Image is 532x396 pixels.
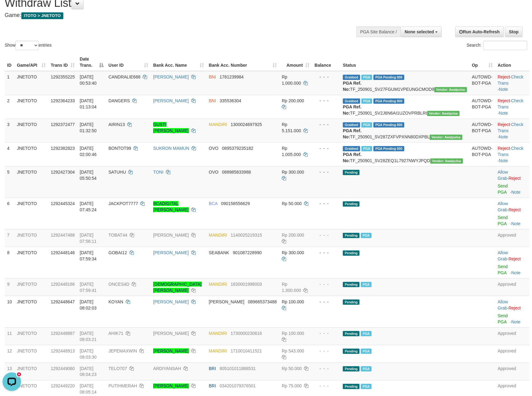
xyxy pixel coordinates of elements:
[153,299,189,304] a: [PERSON_NAME]
[498,215,508,226] a: Send PGA
[15,327,49,345] td: JNETOTO
[108,201,138,206] span: JACKPOT7777
[315,200,338,207] div: - - -
[498,250,508,261] a: Allow Grab
[80,201,97,212] span: [DATE] 07:45:24
[343,104,361,116] b: PGA Ref. No:
[343,331,360,336] span: Pending
[209,282,227,287] span: MANDIRI
[80,146,97,157] span: [DATE] 02:00:46
[498,299,509,310] span: ·
[498,201,509,212] span: ·
[51,366,75,371] span: 1292449060
[209,201,217,206] span: BCA
[495,345,530,363] td: Approved
[498,98,523,109] a: Check Trans
[315,169,338,175] div: - - -
[374,99,404,104] span: PGA Pending
[231,331,262,336] span: Copy 1730000230616 to clipboard
[495,166,530,198] td: ·
[153,74,189,79] a: [PERSON_NAME]
[361,282,372,287] span: Marked by auoradja
[361,366,372,372] span: Marked by auofahmi
[499,87,508,92] a: Note
[80,170,97,181] span: [DATE] 05:50:54
[80,74,97,86] span: [DATE] 00:53:40
[343,75,360,80] span: Grabbed
[153,146,189,151] a: SUKRON MAMUN
[5,363,15,380] td: 13
[2,2,21,21] button: Open LiveChat chat widget
[498,146,510,151] a: Reject
[315,74,338,80] div: - - -
[427,111,460,116] span: Vendor URL: https://service2.1velocity.biz
[279,53,312,71] th: Amount: activate to sort column ascending
[509,256,521,261] a: Reject
[15,247,49,278] td: JNETOTO
[512,190,521,195] a: Note
[51,74,75,79] span: 1292355225
[153,366,181,371] a: ARDIYANSAH
[220,384,256,389] span: Copy 034201079376501 to clipboard
[343,349,360,354] span: Pending
[509,305,521,310] a: Reject
[495,296,530,327] td: ·
[153,331,189,336] a: [PERSON_NAME]
[467,41,527,50] label: Search:
[343,122,360,128] span: Grabbed
[5,278,15,296] td: 9
[282,74,301,86] span: Rp 1.000.000
[343,300,360,305] span: Pending
[15,166,49,198] td: JNETOTO
[498,170,509,181] span: ·
[209,98,216,103] span: BNI
[343,81,361,92] b: PGA Ref. No:
[361,349,372,354] span: Marked by auowiliam
[16,2,22,7] div: new message indicator
[15,229,49,247] td: JNETOTO
[108,299,123,304] span: KOYAN
[470,119,496,142] td: AUTOWD-BOT-PGA
[5,119,15,142] td: 3
[312,53,340,71] th: Balance
[220,366,256,371] span: Copy 805101011888531 to clipboard
[5,327,15,345] td: 11
[51,201,75,206] span: 1292445324
[315,250,338,256] div: - - -
[15,363,49,380] td: JNETOTO
[455,27,504,37] a: Run Auto-Refresh
[509,176,521,181] a: Reject
[343,366,360,372] span: Pending
[343,201,360,207] span: Pending
[434,87,467,92] span: Vendor URL: https://service2.1velocity.biz
[209,331,227,336] span: MANDIRI
[231,233,262,238] span: Copy 1140025219315 to clipboard
[282,233,304,238] span: Rp 200.000
[51,98,75,103] span: 1292364233
[495,95,530,119] td: · ·
[498,122,523,133] a: Check Trans
[343,251,360,256] span: Pending
[340,142,470,166] td: TF_250901_SV28ZEQ1L7927NWYJPQD
[315,365,338,372] div: - - -
[495,247,530,278] td: ·
[220,98,241,103] span: Copy 335536304 to clipboard
[361,99,372,104] span: Marked by auoradja
[430,135,462,140] span: Vendor URL: https://service2.1velocity.biz
[15,278,49,296] td: JNETOTO
[512,319,521,324] a: Note
[282,282,301,293] span: Rp 1.300.000
[5,12,348,19] h4: Game:
[499,134,508,139] a: Note
[108,348,137,353] span: JEPEMAXWIN
[108,170,126,175] span: SATUHU
[80,98,97,109] span: [DATE] 01:13:04
[221,201,250,206] span: Copy 090158556629 to clipboard
[153,384,189,389] a: [PERSON_NAME]
[315,145,338,151] div: - - -
[470,95,496,119] td: AUTOWD-BOT-PGA
[340,95,470,119] td: TF_250901_SV2J6N6AI1UZOVPRBLRI
[48,53,77,71] th: Trans ID: activate to sort column ascending
[401,27,442,37] button: None selected
[282,250,304,255] span: Rp 300.000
